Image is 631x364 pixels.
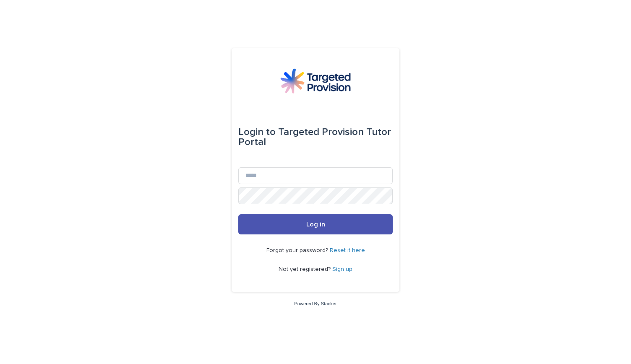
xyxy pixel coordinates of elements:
span: Not yet registered? [279,266,332,272]
span: Log in [306,221,325,228]
div: Targeted Provision Tutor Portal [238,120,393,154]
span: Login to [238,127,276,137]
button: Log in [238,214,393,234]
a: Sign up [332,266,352,272]
a: Reset it here [330,247,365,253]
img: M5nRWzHhSzIhMunXDL62 [280,68,351,94]
a: Powered By Stacker [294,301,336,306]
span: Forgot your password? [266,247,330,253]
